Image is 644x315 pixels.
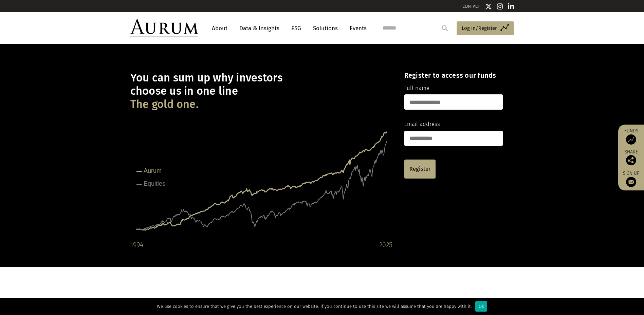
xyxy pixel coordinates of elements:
img: Share this post [626,155,636,165]
a: Sign up [622,170,641,187]
div: 2025 [379,239,392,250]
label: Email address [404,120,440,129]
tspan: Aurum [144,167,162,174]
img: Sign up to our newsletter [626,177,636,187]
span: The gold one. [130,98,199,111]
span: Log in/Register [462,24,497,32]
a: Funds [622,128,641,145]
a: Solutions [310,22,341,35]
a: Log in/Register [457,21,514,36]
input: Submit [438,21,452,35]
div: Ok [475,301,487,312]
h4: Register to access our funds [404,71,503,79]
div: Share [622,150,641,165]
div: 1994 [130,239,143,250]
a: Data & Insights [236,22,283,35]
img: Aurum [130,19,198,37]
img: Instagram icon [497,3,503,10]
a: Register [404,160,436,179]
img: Twitter icon [485,3,492,10]
a: ESG [288,22,305,35]
a: Events [346,22,367,35]
label: Full name [404,84,429,93]
img: Access Funds [626,134,636,145]
a: About [208,22,231,35]
a: CONTACT [462,4,480,9]
img: Linkedin icon [508,3,514,10]
h1: You can sum up why investors choose us in one line [130,71,392,111]
tspan: Equities [144,180,165,187]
